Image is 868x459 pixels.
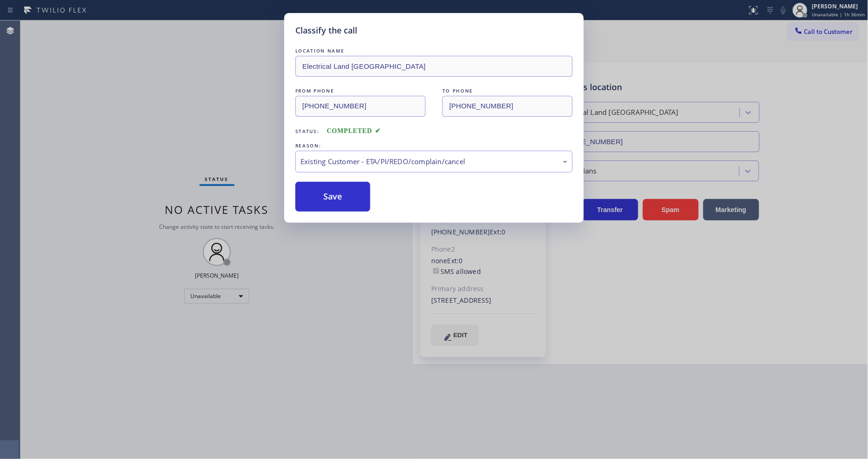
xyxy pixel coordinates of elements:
button: Save [295,182,370,212]
div: FROM PHONE [295,86,426,96]
input: To phone [442,96,573,117]
input: From phone [295,96,426,117]
span: Status: [295,128,320,134]
div: LOCATION NAME [295,46,573,56]
div: Existing Customer - ETA/PI/REDO/complain/cancel [300,156,568,167]
div: TO PHONE [442,86,573,96]
span: COMPLETED [327,127,381,134]
h5: Classify the call [295,24,357,37]
div: REASON: [295,141,573,151]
